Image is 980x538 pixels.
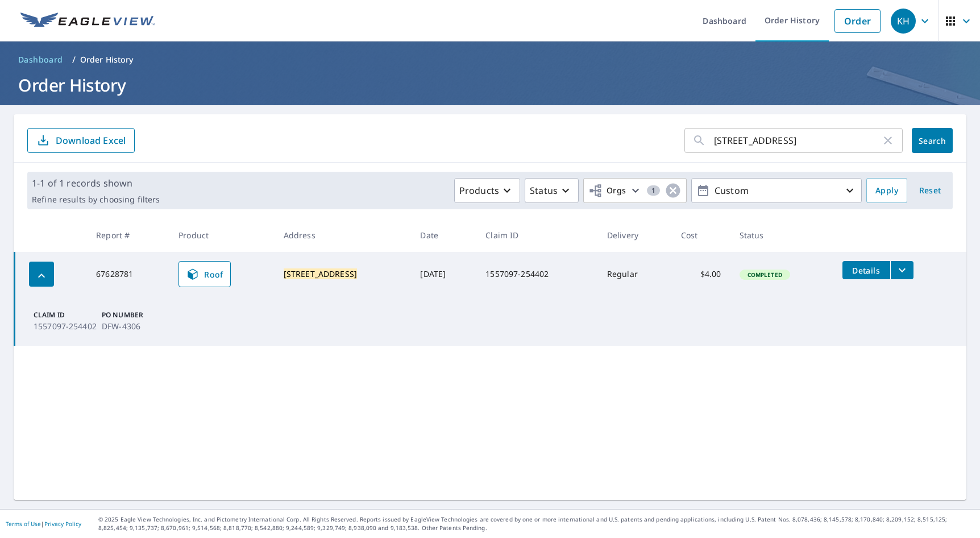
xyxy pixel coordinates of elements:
[730,218,833,252] th: Status
[6,520,81,527] p: |
[169,218,274,252] th: Product
[32,194,160,205] p: Refine results by choosing filters
[14,73,966,97] h1: Order History
[875,184,898,198] span: Apply
[98,515,974,532] p: © 2025 Eagle View Technologies, Inc. and Pictometry International Corp. All Rights Reserved. Repo...
[834,9,881,33] a: Order
[921,135,944,146] span: Search
[56,134,126,147] p: Download Excel
[32,176,160,190] p: 1-1 of 1 records shown
[583,178,687,203] button: Orgs1
[741,271,789,279] span: Completed
[87,218,169,252] th: Report #
[912,128,953,153] button: Search
[691,178,862,203] button: Custom
[18,54,63,65] span: Dashboard
[849,265,883,276] span: Details
[891,9,916,34] div: KH
[87,252,169,296] td: 67628781
[647,187,660,194] span: 1
[14,51,966,69] nav: breadcrumb
[275,218,412,252] th: Address
[80,54,134,65] p: Order History
[842,261,890,279] button: detailsBtn-67628781
[912,178,948,203] button: Reset
[284,268,357,279] mark: [STREET_ADDRESS]
[672,252,730,296] td: $4.00
[178,261,231,287] a: Roof
[6,520,41,528] a: Terms of Use
[27,128,135,153] button: Download Excel
[598,218,672,252] th: Delivery
[525,178,579,203] button: Status
[186,267,223,281] span: Roof
[459,184,499,197] p: Products
[454,178,520,203] button: Products
[14,51,68,69] a: Dashboard
[714,125,881,156] input: Address, Report #, Claim ID, etc.
[916,184,944,198] span: Reset
[72,53,76,67] li: /
[476,218,598,252] th: Claim ID
[44,520,81,528] a: Privacy Policy
[411,218,476,252] th: Date
[530,184,558,197] p: Status
[710,181,843,201] p: Custom
[102,320,165,332] p: DFW-4306
[34,320,97,332] p: 1557097-254402
[411,252,476,296] td: [DATE]
[866,178,907,203] button: Apply
[890,261,913,279] button: filesDropdownBtn-67628781
[102,310,165,320] p: PO Number
[34,310,97,320] p: Claim ID
[598,252,672,296] td: Regular
[476,252,598,296] td: 1557097-254402
[20,13,155,30] img: EV Logo
[672,218,730,252] th: Cost
[588,184,626,198] span: Orgs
